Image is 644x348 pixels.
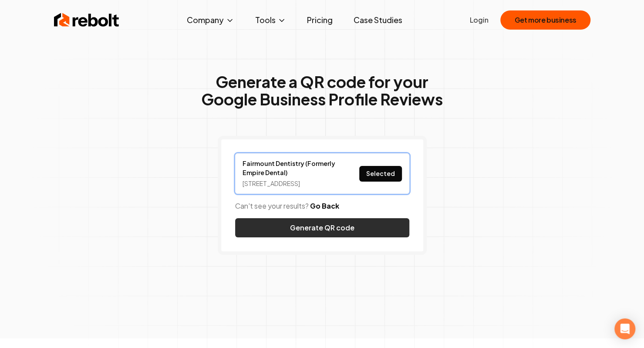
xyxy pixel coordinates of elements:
button: Company [180,11,241,29]
a: Fairmount Dentistry (Formerly Empire Dental) [243,159,338,177]
button: Get more business [500,10,590,30]
a: Case Studies [347,11,409,29]
a: Login [469,15,488,25]
div: [STREET_ADDRESS] [243,179,338,188]
button: Selected [359,166,402,182]
h1: Generate a QR code for your Google Business Profile Reviews [201,73,443,108]
p: Can't see your results? [235,201,409,211]
div: Open Intercom Messenger [614,318,635,339]
button: Go Back [310,201,339,211]
button: Generate QR code [235,218,409,237]
button: Tools [248,11,293,29]
img: Rebolt Logo [54,11,119,29]
a: Pricing [300,11,340,29]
